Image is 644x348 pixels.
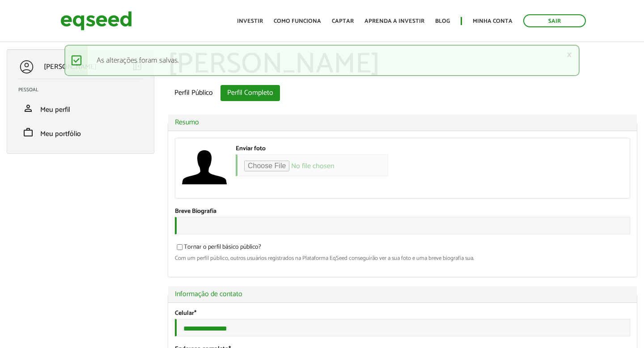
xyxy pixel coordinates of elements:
span: Este campo é obrigatório. [194,308,196,318]
div: As alterações foram salvas. [64,45,580,76]
a: Investir [237,18,263,24]
img: EqSeed [60,9,132,33]
a: × [567,50,572,59]
li: Meu perfil [12,96,149,120]
a: Blog [435,18,450,24]
input: Tornar o perfil básico público? [172,244,188,250]
label: Tornar o perfil básico público? [175,244,261,253]
p: [PERSON_NAME] [44,63,97,71]
img: Foto de Felipe Bahia Diniz Gadano [182,145,227,190]
a: Perfil Completo [220,85,280,101]
li: Meu portfólio [12,120,149,144]
a: personMeu perfil [18,103,143,114]
a: Perfil Público [168,85,220,101]
div: Com um perfil público, outros usuários registrados na Plataforma EqSeed conseguirão ver a sua fot... [175,255,630,261]
a: workMeu portfólio [18,127,143,138]
a: Resumo [175,119,630,126]
a: Minha conta [473,18,513,24]
span: work [23,127,34,138]
label: Breve Biografia [175,208,216,215]
label: Celular [175,310,196,317]
a: Captar [332,18,354,24]
h2: Pessoal [18,87,149,93]
span: person [23,103,34,114]
span: Meu perfil [40,104,70,116]
span: Meu portfólio [40,128,81,140]
a: Aprenda a investir [364,18,424,24]
a: Informação de contato [175,291,630,298]
a: Sair [523,14,586,27]
a: Ver perfil do usuário. [182,145,227,190]
label: Enviar foto [236,146,266,152]
a: Como funciona [274,18,321,24]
